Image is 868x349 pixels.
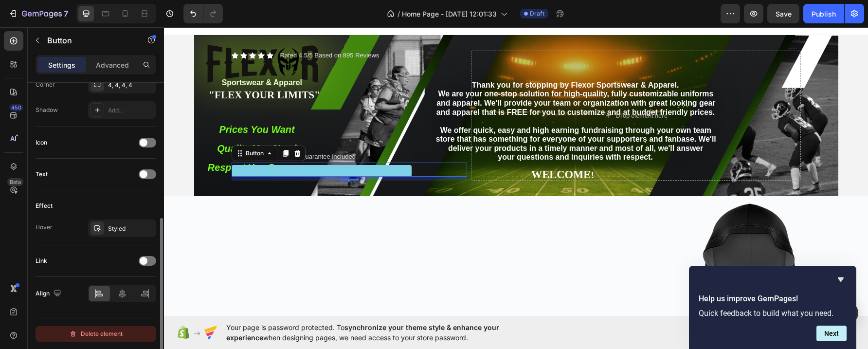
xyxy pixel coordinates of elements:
[226,323,499,342] span: synchronize your theme style & enhance your experience
[7,178,23,186] div: Beta
[776,10,792,18] span: Save
[36,326,156,342] button: Delete element
[108,106,154,115] div: Add...
[816,326,847,341] button: Next question
[64,8,68,19] p: 7
[48,60,75,70] p: Settings
[4,4,72,23] button: 7
[9,104,23,111] div: 450
[96,60,129,70] p: Advanced
[803,4,844,23] button: Publish
[164,27,868,316] iframe: Design area
[767,4,799,23] button: Save
[812,9,836,19] div: Publish
[36,80,55,89] div: Corner
[36,257,47,265] div: Link
[183,4,223,23] div: Undo/Redo
[226,322,537,343] span: Your page is password protected. To when designing pages, we need access to your store password.
[36,106,58,114] div: Shadow
[835,274,847,285] button: Hide survey
[47,35,130,46] p: Button
[36,138,47,147] div: Icon
[452,85,504,92] div: Drop element here
[36,223,53,232] div: Hover
[69,328,123,340] div: Delete element
[108,224,154,233] div: Styled
[699,274,847,341] div: Help us improve GemPages!
[108,81,154,90] div: 4, 4, 4, 4
[398,9,400,19] span: /
[402,9,497,19] span: Home Page - [DATE] 12:01:33
[699,309,847,318] p: Quick feedback to build what you need.
[530,9,544,18] span: Draft
[36,170,48,179] div: Text
[36,287,63,300] div: Align
[36,202,53,210] div: Effect
[699,293,847,305] h2: Help us improve GemPages!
